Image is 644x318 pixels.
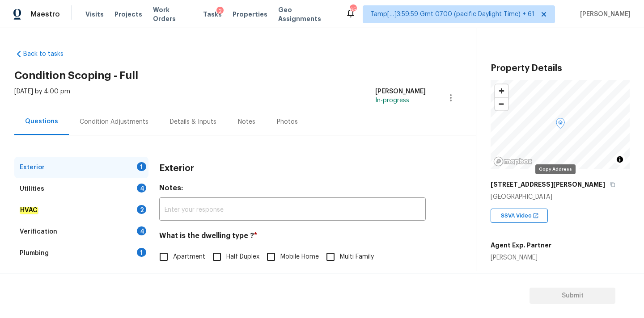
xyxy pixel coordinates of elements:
[14,87,70,109] div: [DATE] by 4:00 pm
[370,10,534,19] span: Tamp[…]3:59:59 Gmt 0700 (pacific Daylight Time) + 61
[159,184,426,196] h4: Notes:
[170,117,216,126] div: Details & Inputs
[287,271,305,280] span: Other
[159,164,194,173] h3: Exterior
[233,10,267,19] span: Properties
[375,87,426,96] div: [PERSON_NAME]
[137,162,146,171] div: 1
[326,271,352,280] span: Unknown
[277,117,298,126] div: Photos
[159,231,426,244] h4: What is the dwelling type ?
[153,5,192,23] span: Work Orders
[137,205,146,214] div: 2
[85,10,104,19] span: Visits
[14,71,476,80] h2: Condition Scoping - Full
[238,117,255,126] div: Notes
[375,97,409,104] span: In-progress
[491,192,630,201] div: [GEOGRAPHIC_DATA]
[491,241,551,250] h5: Agent Exp. Partner
[30,10,60,19] span: Maestro
[203,11,222,17] span: Tasks
[556,118,565,132] div: Map marker
[20,227,57,236] div: Verification
[173,271,211,280] span: Single Family
[137,184,146,192] div: 4
[491,209,548,223] div: SSVA Video
[80,117,148,126] div: Condition Adjustments
[216,7,224,16] div: 2
[20,207,38,214] em: HVAC
[340,252,374,262] span: Multi Family
[114,10,142,19] span: Projects
[20,163,45,172] div: Exterior
[491,64,630,73] h3: Property Details
[614,154,625,165] button: Toggle attribution
[350,5,356,14] div: 652
[232,271,266,280] span: Townhouse
[491,180,605,189] h5: [STREET_ADDRESS][PERSON_NAME]
[533,213,539,219] img: Open In New Icon
[25,117,58,126] div: Questions
[14,50,100,59] a: Back to tasks
[137,248,146,257] div: 1
[491,80,630,169] canvas: Map
[137,226,146,235] div: 4
[20,184,44,193] div: Utilities
[280,252,319,262] span: Mobile Home
[226,252,259,262] span: Half Duplex
[495,97,508,110] button: Zoom out
[493,156,533,167] a: Mapbox homepage
[278,5,335,23] span: Geo Assignments
[495,84,508,97] button: Zoom in
[576,10,631,19] span: [PERSON_NAME]
[491,253,551,262] div: [PERSON_NAME]
[501,211,535,220] span: SSVA Video
[173,252,205,262] span: Apartment
[159,200,426,221] input: Enter your response
[20,249,49,258] div: Plumbing
[617,155,623,164] span: Toggle attribution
